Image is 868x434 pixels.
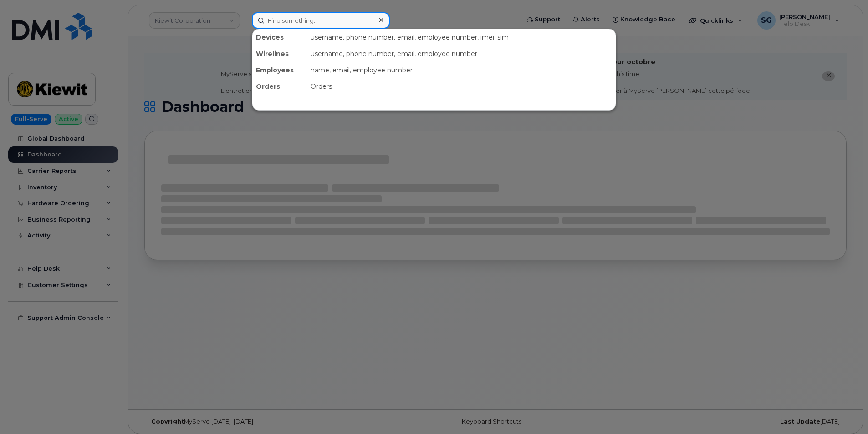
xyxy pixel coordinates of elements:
[252,62,307,78] div: Employees
[828,394,861,427] iframe: Messenger Launcher
[252,29,307,45] div: Devices
[307,29,616,45] div: username, phone number, email, employee number, imei, sim
[307,45,616,62] div: username, phone number, email, employee number
[307,62,616,78] div: name, email, employee number
[252,78,307,95] div: Orders
[307,78,616,95] div: Orders
[252,45,307,62] div: Wirelines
